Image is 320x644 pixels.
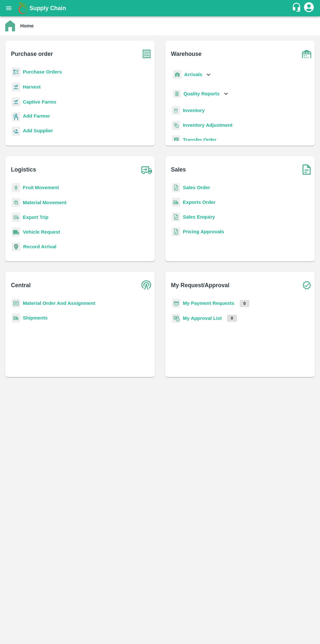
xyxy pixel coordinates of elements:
img: shipments [172,198,180,207]
img: check [298,277,315,293]
img: qualityReport [173,90,181,98]
a: Sales Order [183,185,210,190]
img: whTransfer [172,135,180,145]
a: Purchase Orders [23,69,62,74]
div: customer-support [292,2,303,14]
b: Add Supplier [23,128,53,133]
a: Vehicle Request [23,229,60,235]
img: warehouse [298,46,315,62]
img: fruit [12,183,20,192]
a: Material Movement [23,200,67,205]
a: Export Trip [23,215,48,220]
img: shipments [12,313,20,323]
img: logo [16,2,29,15]
div: account of current user [303,1,315,15]
a: Sales Enquiry [183,214,215,220]
b: Sales [171,165,186,174]
img: reciept [12,67,20,77]
img: soSales [298,161,315,178]
b: Supply Chain [29,5,66,11]
p: 0 [240,300,250,307]
img: harvest [12,82,20,92]
img: centralMaterial [12,299,20,308]
a: Pricing Approvals [183,229,224,234]
img: truck [138,161,155,178]
a: Material Order And Assignment [23,301,95,306]
img: inventory [172,121,180,130]
img: recordArrival [12,242,21,251]
b: Arrivals [184,72,202,77]
b: Purchase order [11,49,53,58]
img: supplier [12,127,20,136]
div: Quality Reports [172,87,230,101]
b: Central [11,281,31,290]
img: home [5,20,15,31]
img: farmer [12,112,20,122]
b: Warehouse [171,49,202,58]
a: Add Supplier [23,127,53,136]
img: material [12,198,20,207]
img: harvest [12,97,20,107]
a: My Approval List [183,316,222,321]
img: vehicle [12,227,20,237]
img: sales [172,183,180,192]
img: approval [172,313,180,323]
img: sales [172,227,180,237]
img: payment [172,299,180,308]
a: Inventory Adjustment [183,123,232,128]
a: Harvest [23,84,40,90]
a: Shipments [23,315,48,321]
div: Arrivals [172,67,212,82]
button: open drawer [1,1,16,16]
img: whInventory [172,106,180,115]
b: Quality Reports [184,91,220,96]
a: Fruit Movement [23,185,59,190]
img: delivery [12,213,20,222]
img: sales [172,212,180,222]
a: Record Arrival [23,244,56,249]
b: Logistics [11,165,36,174]
img: purchase [138,46,155,62]
p: 0 [227,315,237,322]
a: Exports Order [183,200,216,205]
a: Captive Farms [23,99,56,105]
a: Inventory [183,108,205,113]
a: Transfer Order [183,137,216,142]
b: My Request/Approval [171,281,230,290]
a: Add Farmer [23,112,50,121]
a: My Payment Requests [183,301,234,306]
b: Home [20,23,34,28]
b: Add Farmer [23,113,50,119]
img: central [138,277,155,293]
a: Supply Chain [29,4,292,13]
img: whArrival [173,70,182,79]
